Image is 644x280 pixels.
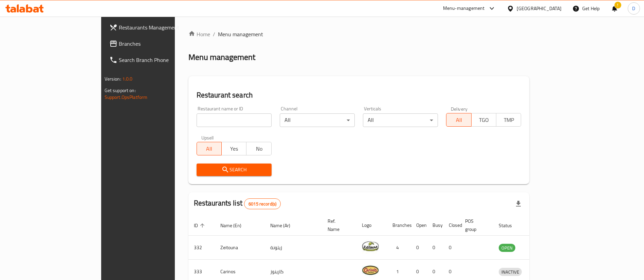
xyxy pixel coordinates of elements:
[411,215,427,236] th: Open
[197,90,521,100] h2: Restaurant search
[244,201,280,207] span: 6015 record(s)
[496,113,521,127] button: TMP
[194,221,207,230] span: ID
[197,164,272,176] button: Search
[213,30,215,38] li: /
[122,74,133,83] span: 1.0.0
[499,244,515,252] span: OPEN
[328,217,348,233] span: Ref. Name
[221,142,246,155] button: Yes
[194,198,281,209] h2: Restaurants list
[119,56,203,64] span: Search Branch Phone
[280,113,355,127] div: All
[201,135,214,140] label: Upsell
[387,215,411,236] th: Branches
[474,115,494,125] span: TGO
[362,262,379,279] img: Carinos
[362,238,379,255] img: Zeitouna
[265,236,322,260] td: زيتونة
[188,52,255,63] h2: Menu management
[200,144,219,154] span: All
[632,5,635,12] span: D
[220,221,250,230] span: Name (En)
[356,215,387,236] th: Logo
[465,217,485,233] span: POS group
[427,236,443,260] td: 0
[197,113,272,127] input: Search for restaurant name or ID..
[443,4,485,13] div: Menu-management
[105,93,148,102] a: Support.OpsPlatform
[443,236,460,260] td: 0
[105,74,121,83] span: Version:
[246,142,271,155] button: No
[188,30,530,38] nav: breadcrumb
[119,23,203,31] span: Restaurants Management
[499,115,518,125] span: TMP
[105,86,136,95] span: Get support on:
[104,52,209,68] a: Search Branch Phone
[449,115,468,125] span: All
[427,215,443,236] th: Busy
[411,236,427,260] td: 0
[119,40,203,48] span: Branches
[363,113,438,127] div: All
[249,144,269,154] span: No
[446,113,471,127] button: All
[499,221,521,230] span: Status
[215,236,265,260] td: Zeitouna
[244,198,281,209] div: Total records count
[218,30,263,38] span: Menu management
[387,236,411,260] td: 4
[270,221,299,230] span: Name (Ar)
[443,215,460,236] th: Closed
[471,113,496,127] button: TGO
[510,196,527,212] div: Export file
[499,268,522,276] span: INACTIVE
[451,106,468,111] label: Delivery
[104,19,209,36] a: Restaurants Management
[104,36,209,52] a: Branches
[202,166,266,174] span: Search
[517,5,562,12] div: [GEOGRAPHIC_DATA]
[224,144,244,154] span: Yes
[499,268,522,276] div: INACTIVE
[197,142,222,155] button: All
